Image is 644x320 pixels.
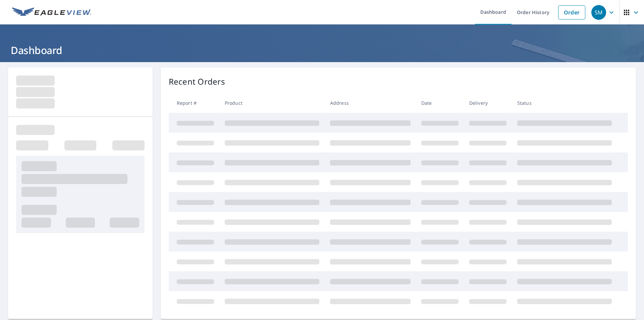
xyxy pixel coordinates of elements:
div: SM [591,5,606,20]
img: EV Logo [12,7,91,17]
th: Delivery [464,93,512,113]
th: Date [416,93,464,113]
p: Recent Orders [169,76,225,88]
a: Order [558,5,585,19]
th: Address [325,93,416,113]
h1: Dashboard [8,43,636,57]
th: Report # [169,93,219,113]
th: Status [512,93,617,113]
th: Product [219,93,325,113]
